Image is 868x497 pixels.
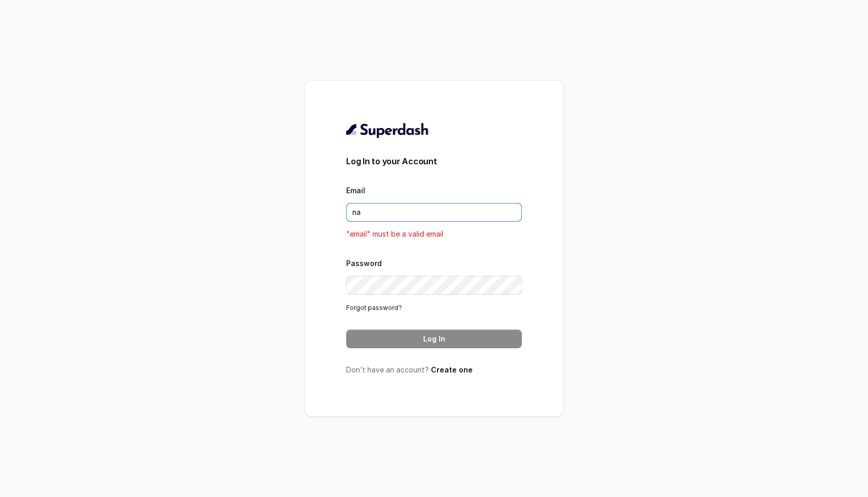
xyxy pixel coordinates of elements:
[346,330,522,348] button: Log In
[346,259,382,268] label: Password
[346,186,365,195] label: Email
[346,122,429,138] img: light.svg
[346,304,402,312] a: Forgot password?
[346,365,522,375] p: Don’t have an account?
[346,203,522,222] input: youremail@example.com
[346,155,522,167] h3: Log In to your Account
[431,365,473,374] a: Create one
[346,228,522,240] p: "email" must be a valid email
